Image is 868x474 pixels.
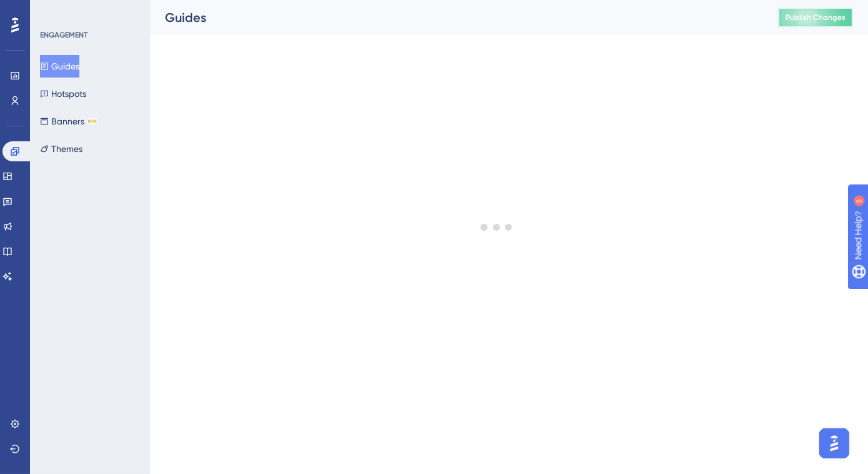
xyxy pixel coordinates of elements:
[816,425,853,462] iframe: UserGuiding AI Assistant Launcher
[40,83,86,105] button: Hotspots
[87,6,91,16] div: 5
[165,9,747,26] div: Guides
[40,110,98,133] button: BannersBETA
[87,118,98,124] div: BETA
[40,30,87,40] div: ENGAGEMENT
[29,3,78,18] span: Need Help?
[778,8,853,28] button: Publish Changes
[40,55,79,78] button: Guides
[40,138,82,160] button: Themes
